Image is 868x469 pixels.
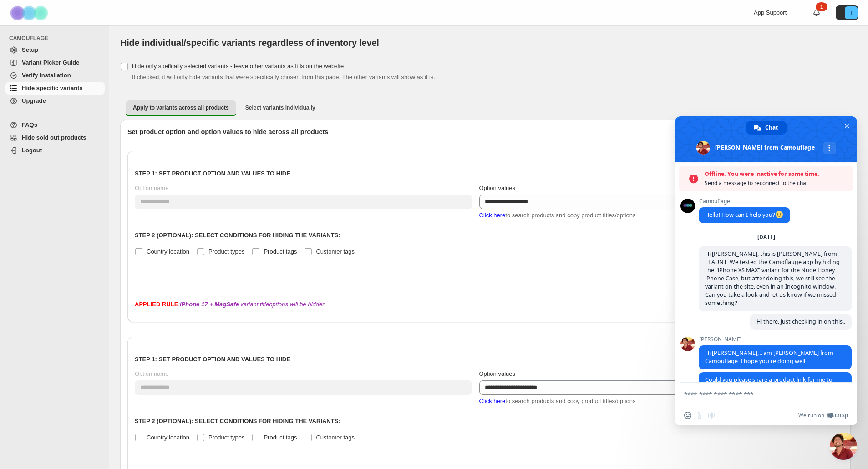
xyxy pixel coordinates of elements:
span: Option values [479,370,516,377]
p: Step 2 (Optional): Select conditions for hiding the variants: [135,231,836,240]
a: FAQs [5,119,105,131]
span: Verify Installation [22,72,71,79]
span: Logout [22,147,42,154]
span: CAMOUFLAGE [9,35,105,42]
div: : variant.title options will be hidden [135,300,836,309]
span: Click here [479,398,506,404]
span: Hide only spefically selected variants - leave other variants as it is on the website [132,63,344,70]
span: Setup [22,46,38,53]
a: Verify Installation [5,69,105,82]
span: Product types [208,434,245,441]
b: iPhone 17 + MagSafe [180,301,239,308]
span: Select variants individually [245,104,315,111]
span: Apply to variants across all products [133,104,229,111]
button: Select variants individually [238,100,323,115]
span: Hide sold out products [22,134,86,141]
a: Chat [746,121,787,135]
span: Product tags [264,248,297,255]
a: 1 [812,8,821,17]
span: Avatar with initials I [845,6,858,19]
span: Hi [PERSON_NAME], this is [PERSON_NAME] from FLAUNT. We tested the Camoflauge app by hiding the "... [705,250,840,307]
span: [PERSON_NAME] [699,336,852,343]
a: Hide sold out products [5,131,105,144]
span: Send a message to reconnect to the chat. [705,179,848,188]
span: Insert an emoji [684,412,691,419]
span: Close chat [842,121,852,130]
a: Upgrade [5,95,105,107]
span: Crisp [835,412,848,419]
span: We run on [798,412,824,419]
span: Chat [765,121,778,135]
span: Customer tags [316,248,355,255]
span: Hide individual/specific variants regardless of inventory level [120,38,379,48]
a: We run onCrisp [798,412,848,419]
span: App Support [754,9,787,16]
a: Logout [5,144,105,157]
span: If checked, it will only hide variants that were specifically chosen from this page. The other va... [132,74,435,80]
a: Hide specific variants [5,82,105,95]
span: Upgrade [22,97,46,104]
span: Option values [479,185,516,191]
button: Apply to variants across all products [126,100,236,116]
span: FAQs [22,121,37,128]
p: Set product option and option values to hide across all products [127,127,843,136]
span: Click here [479,212,506,219]
span: to search products and copy product titles/options [479,398,636,404]
a: Setup [5,44,105,56]
span: Country location [147,434,189,441]
span: Hello! How can I help you? [705,211,784,219]
span: to search products and copy product titles/options [479,212,636,219]
div: 1 [816,2,827,11]
span: Camouflage [699,198,790,205]
p: Step 1: Set product option and values to hide [135,355,836,364]
span: Variant Picker Guide [22,59,79,66]
span: Product tags [264,434,297,441]
div: [DATE] [757,234,775,240]
span: Hi [PERSON_NAME], I am [PERSON_NAME] from Camouflage. I hope you're doing well. [705,349,833,365]
p: Step 1: Set product option and values to hide [135,169,836,178]
span: Customer tags [316,434,355,441]
button: Avatar with initials I [836,5,858,20]
strong: APPLIED RULE [135,301,178,308]
span: Hi there, just checking in on this.. [756,318,845,325]
span: Could you please share a product link for me to check for the problem? [705,376,832,392]
a: Variant Picker Guide [5,56,105,69]
span: Country location [147,248,189,255]
span: Offline. You were inactive for some time. [705,170,848,179]
textarea: Compose your message... [684,383,830,405]
text: I [850,10,852,15]
span: Option name [135,185,168,191]
img: Camouflage [7,0,53,25]
span: Hide specific variants [22,85,83,91]
p: Step 2 (Optional): Select conditions for hiding the variants: [135,417,836,426]
span: Option name [135,370,168,377]
span: Product types [208,248,245,255]
a: Close chat [830,433,857,460]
